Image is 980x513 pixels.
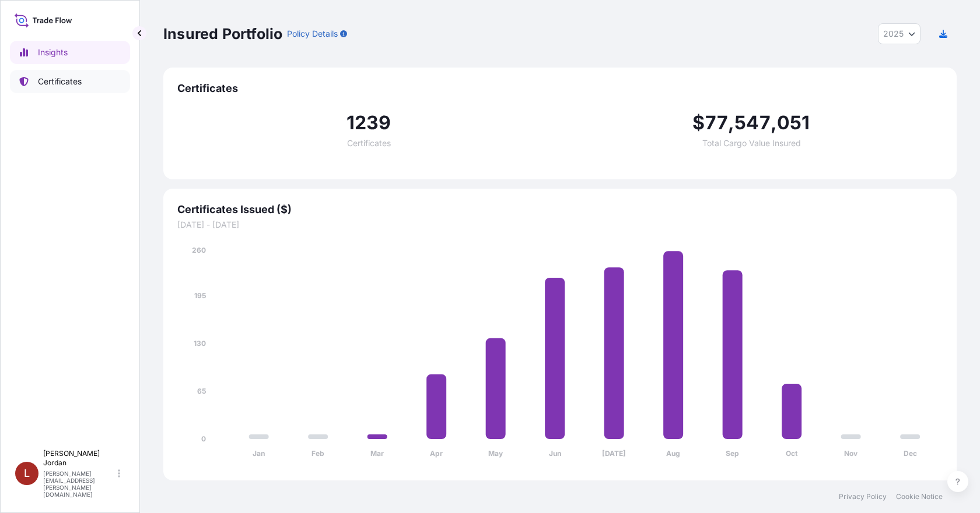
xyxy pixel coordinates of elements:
[666,449,680,458] tspan: Aug
[201,434,206,443] tspan: 0
[786,449,798,458] tspan: Oct
[878,23,921,44] button: Year Selector
[163,24,282,43] p: Insured Portfolio
[777,114,810,132] span: 051
[896,492,943,501] a: Cookie Notice
[177,203,943,217] span: Certificates Issued ($)
[311,449,324,458] tspan: Feb
[38,47,68,58] p: Insights
[38,76,82,87] p: Certificates
[346,114,391,132] span: 1239
[177,82,943,95] span: Certificates
[10,41,130,64] a: Insights
[734,114,771,132] span: 547
[43,449,116,468] p: [PERSON_NAME] Jordan
[883,28,904,40] span: 2025
[194,339,206,348] tspan: 130
[24,468,30,479] span: L
[602,449,626,458] tspan: [DATE]
[177,219,943,231] span: [DATE] - [DATE]
[43,470,116,498] p: [PERSON_NAME][EMAIL_ADDRESS][PERSON_NAME][DOMAIN_NAME]
[488,449,503,458] tspan: May
[370,449,384,458] tspan: Mar
[844,449,858,458] tspan: Nov
[10,70,130,93] a: Certificates
[287,28,338,40] p: Policy Details
[549,449,561,458] tspan: Jun
[430,449,443,458] tspan: Apr
[253,449,265,458] tspan: Jan
[839,492,887,501] a: Privacy Policy
[194,291,206,300] tspan: 195
[197,387,206,395] tspan: 65
[705,114,728,132] span: 77
[702,139,801,147] span: Total Cargo Value Insured
[771,114,777,132] span: ,
[692,114,705,132] span: $
[347,139,391,147] span: Certificates
[192,246,206,254] tspan: 260
[904,449,917,458] tspan: Dec
[726,449,739,458] tspan: Sep
[728,114,734,132] span: ,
